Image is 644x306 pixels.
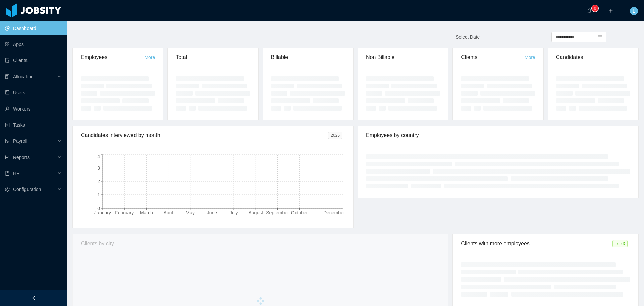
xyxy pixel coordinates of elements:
[366,126,630,145] div: Employees by country
[598,35,602,39] i: icon: calendar
[5,74,10,79] i: icon: solution
[5,102,62,116] a: icon: userWorkers
[186,210,195,215] tspan: May
[13,138,28,144] span: Payroll
[115,210,134,215] tspan: February
[97,154,100,159] tspan: 4
[97,206,100,211] tspan: 0
[5,21,62,35] a: icon: pie-chartDashboard
[140,210,153,215] tspan: March
[97,192,100,198] tspan: 1
[5,38,62,51] a: icon: appstoreApps
[366,48,440,67] div: Non Billable
[13,187,41,192] span: Configuration
[612,240,628,247] span: Top 3
[5,54,62,67] a: icon: auditClients
[97,165,100,171] tspan: 3
[525,55,535,60] a: More
[13,155,30,160] span: Reports
[13,171,20,176] span: HR
[271,48,345,67] div: Billable
[5,118,62,132] a: icon: profileTasks
[207,210,217,215] tspan: June
[164,210,173,215] tspan: April
[328,132,342,139] span: 2025
[461,234,612,253] div: Clients with more employees
[587,8,592,13] i: icon: bell
[608,8,613,13] i: icon: plus
[144,55,155,60] a: More
[455,34,480,40] span: Select Date
[248,210,263,215] tspan: August
[176,48,250,67] div: Total
[633,7,635,15] span: L
[230,210,238,215] tspan: July
[81,126,328,145] div: Candidates interviewed by month
[592,5,598,12] sup: 0
[461,48,524,67] div: Clients
[556,48,630,67] div: Candidates
[81,48,144,67] div: Employees
[13,74,34,79] span: Allocation
[291,210,308,215] tspan: October
[323,210,345,215] tspan: December
[5,187,10,192] i: icon: setting
[5,155,10,160] i: icon: line-chart
[5,139,10,143] i: icon: file-protect
[5,171,10,176] i: icon: book
[266,210,289,215] tspan: September
[94,210,111,215] tspan: January
[5,86,62,99] a: icon: robotUsers
[97,179,100,184] tspan: 2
